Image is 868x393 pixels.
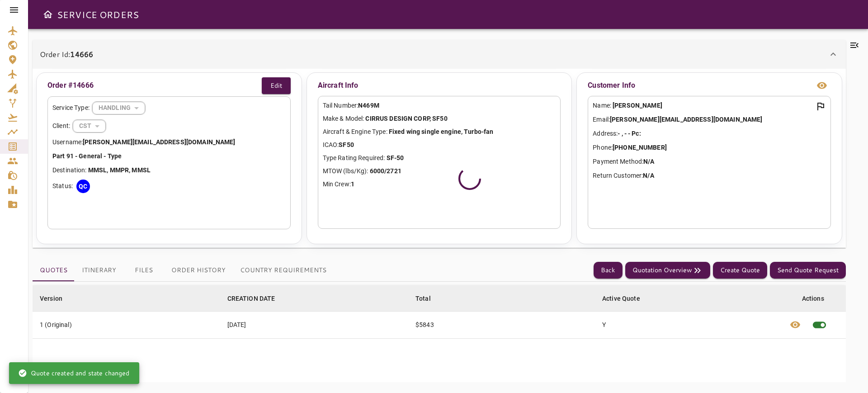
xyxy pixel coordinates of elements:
[220,311,408,338] td: [DATE]
[595,311,782,338] td: Y
[143,166,147,174] b: S
[323,140,556,150] p: ICAO:
[76,180,90,193] div: QC
[610,116,762,123] b: [PERSON_NAME][EMAIL_ADDRESS][DOMAIN_NAME]
[643,158,654,165] b: N/A
[602,293,652,304] span: Active Quote
[47,80,94,91] p: Order #14666
[643,172,654,179] b: N/A
[323,153,556,163] p: Type Rating Required:
[99,166,103,174] b: S
[389,128,494,135] b: Fixed wing single engine, Turbo-fan
[262,77,291,94] button: Edit
[408,311,595,338] td: $5843
[164,260,233,281] button: Order History
[790,319,801,330] span: visibility
[415,293,431,304] div: Total
[813,76,831,95] button: view info
[613,102,662,109] b: [PERSON_NAME]
[593,115,826,124] p: Email:
[323,127,556,137] p: Aircraft & Engine Type:
[593,143,826,152] p: Phone:
[33,40,846,69] div: Order Id:14666
[52,119,286,133] div: Client:
[39,5,57,24] button: Open drawer
[227,293,287,304] span: CREATION DATE
[323,101,556,110] p: Tail Number:
[370,167,401,175] b: 6000/2721
[323,166,556,176] p: MTOW (lbs/Kg):
[784,312,806,338] button: View quote details
[33,260,334,281] div: basic tabs example
[594,262,623,279] button: Back
[52,166,286,175] p: Destination:
[613,144,667,151] b: [PHONE_NUMBER]
[806,312,833,338] span: This quote is already active
[57,7,139,22] h6: SERVICE ORDERS
[323,180,556,189] p: Min Crew:
[387,154,404,161] b: SF-50
[233,260,334,281] button: Country Requirements
[75,260,123,281] button: Itinerary
[94,166,99,174] b: M
[132,166,137,174] b: M
[618,130,641,137] b: - , - - Pc:
[365,115,447,122] b: CIRRUS DESIGN CORP, SF50
[770,262,846,279] button: Send Quote Request
[103,166,107,174] b: L
[33,260,75,281] button: Quotes
[323,114,556,123] p: Make & Model:
[602,293,640,304] div: Active Quote
[107,166,108,174] b: ,
[415,293,443,304] span: Total
[92,96,145,120] div: HANDLING
[125,166,129,174] b: R
[358,102,379,109] b: N469M
[110,166,115,174] b: M
[121,166,125,174] b: P
[137,166,143,174] b: M
[88,166,94,174] b: M
[52,137,286,147] p: Username:
[129,166,130,174] b: ,
[147,166,151,174] b: L
[33,69,846,248] div: Order Id:14666
[593,171,826,180] p: Return Customer:
[593,101,826,110] p: Name:
[339,141,354,148] b: SF50
[33,311,220,338] td: 1 (Original)
[40,49,93,60] p: Order Id:
[83,138,235,146] b: [PERSON_NAME][EMAIL_ADDRESS][DOMAIN_NAME]
[123,260,164,281] button: Files
[625,262,710,279] button: Quotation Overview
[40,293,74,304] span: Version
[18,365,130,381] div: Quote created and state changed
[227,293,275,304] div: CREATION DATE
[73,114,106,138] div: HANDLING
[40,293,62,304] div: Version
[713,262,767,279] button: Create Quote
[115,166,121,174] b: M
[52,152,286,161] p: Part 91 - General - Type
[70,49,93,59] b: 14666
[593,129,826,138] p: Address:
[593,157,826,166] p: Payment Method:
[351,180,354,188] b: 1
[52,101,286,115] div: Service Type:
[588,80,635,91] p: Customer Info
[318,77,561,94] p: Aircraft Info
[52,181,73,191] p: Status:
